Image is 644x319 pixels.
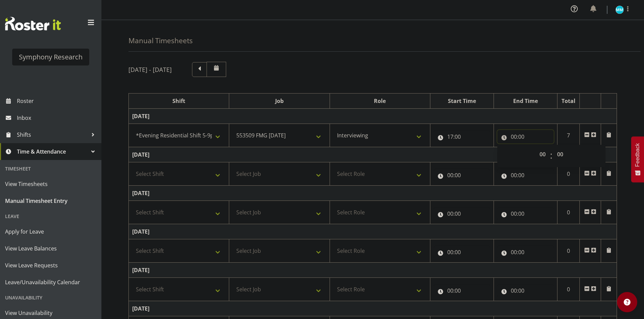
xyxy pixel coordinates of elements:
input: Click to select... [434,245,490,259]
div: Total [561,97,576,105]
button: Feedback - Show survey [631,136,644,182]
div: End Time [497,97,554,105]
a: Leave/Unavailability Calendar [2,274,100,291]
input: Click to select... [497,284,554,297]
span: View Unavailability [5,308,96,318]
span: Inbox [17,113,98,123]
div: Symphony Research [19,52,82,62]
td: [DATE] [129,263,617,278]
span: Manual Timesheet Entry [5,196,96,206]
img: Rosterit website logo [5,17,61,30]
h4: Manual Timesheets [128,37,193,45]
span: Leave/Unavailability Calendar [5,277,96,287]
div: Start Time [434,97,490,105]
td: 0 [557,239,580,263]
span: Time & Attendance [17,147,88,157]
div: Unavailability [2,291,100,304]
td: [DATE] [129,186,617,201]
input: Click to select... [434,168,490,182]
input: Click to select... [497,130,554,143]
div: Leave [2,209,100,223]
td: [DATE] [129,109,617,124]
input: Click to select... [497,168,554,182]
div: Shift [132,97,225,105]
input: Click to select... [434,130,490,143]
input: Click to select... [497,207,554,220]
td: [DATE] [129,301,617,316]
a: Apply for Leave [2,223,100,240]
td: 0 [557,162,580,186]
img: help-xxl-2.png [624,299,630,305]
span: : [550,148,552,164]
td: 0 [557,201,580,224]
div: Timesheet [2,162,100,176]
a: View Leave Balances [2,240,100,257]
img: murphy-mulholland11450.jpg [616,6,624,14]
td: [DATE] [129,224,617,239]
input: Click to select... [434,207,490,220]
input: Click to select... [434,284,490,297]
td: 0 [557,278,580,301]
span: Apply for Leave [5,227,96,237]
h5: [DATE] - [DATE] [128,66,172,73]
span: Roster [17,96,98,106]
div: Role [333,97,427,105]
span: Shifts [17,130,88,140]
span: View Timesheets [5,179,96,189]
a: View Timesheets [2,176,100,192]
td: [DATE] [129,147,617,162]
span: View Leave Requests [5,260,96,270]
div: Job [233,97,326,105]
a: Manual Timesheet Entry [2,192,100,209]
span: View Leave Balances [5,243,96,254]
td: 7 [557,124,580,147]
span: Feedback [635,143,641,167]
input: Click to select... [497,245,554,259]
a: View Leave Requests [2,257,100,274]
